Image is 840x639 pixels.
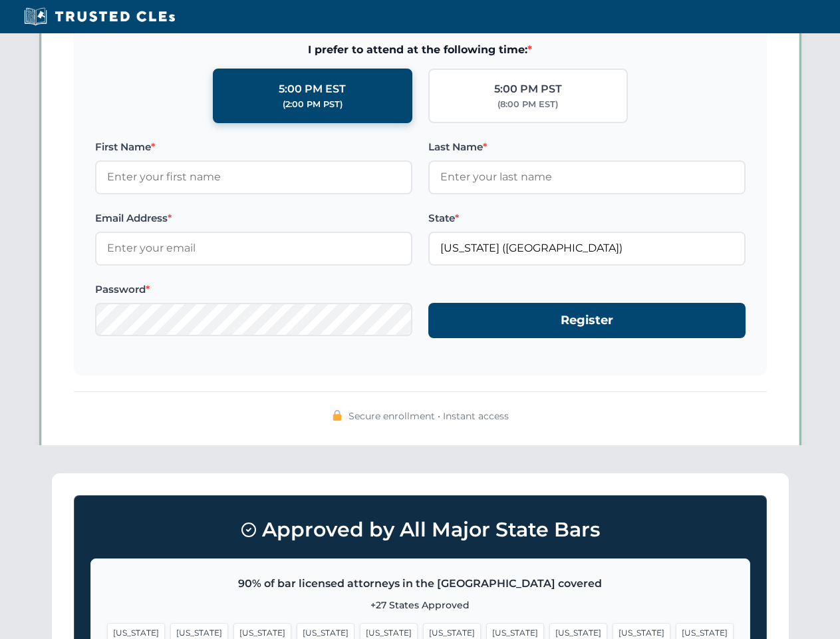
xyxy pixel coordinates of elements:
[428,160,746,194] input: Enter your last name
[95,210,412,226] label: Email Address
[497,98,558,111] div: (8:00 PM EST)
[95,282,412,298] label: Password
[95,41,746,59] span: I prefer to attend at the following time:
[279,81,346,98] div: 5:00 PM EST
[95,232,412,265] input: Enter your email
[20,7,179,27] img: Trusted CLEs
[95,160,412,194] input: Enter your first name
[107,575,734,592] p: 90% of bar licensed attorneys in the [GEOGRAPHIC_DATA] covered
[494,81,562,98] div: 5:00 PM PST
[107,598,734,612] p: +27 States Approved
[428,210,746,226] label: State
[428,139,746,155] label: Last Name
[349,409,509,423] span: Secure enrollment • Instant access
[428,232,746,265] input: Florida (FL)
[95,139,412,155] label: First Name
[283,98,343,111] div: (2:00 PM PST)
[428,303,746,338] button: Register
[90,512,750,548] h3: Approved by All Major State Bars
[332,410,343,421] img: 🔒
